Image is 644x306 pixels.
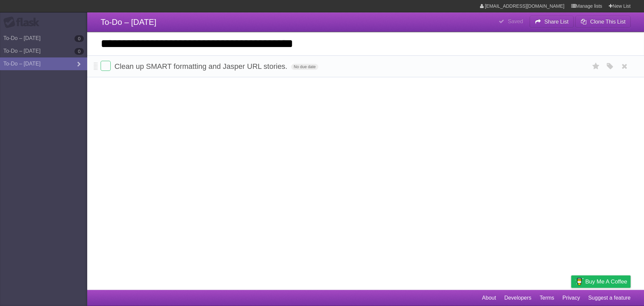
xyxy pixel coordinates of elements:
[575,276,584,287] img: Buy me a coffee
[74,48,84,55] b: 0
[585,276,627,288] span: Buy me a coffee
[530,16,574,28] button: Share List
[540,292,554,304] a: Terms
[482,292,496,304] a: About
[101,17,156,27] span: To-Do – [DATE]
[575,16,631,28] button: Clone This List
[3,16,44,29] div: Flask
[588,292,631,304] a: Suggest a feature
[590,19,626,25] b: Clone This List
[508,18,523,24] b: Saved
[544,19,569,25] b: Share List
[114,62,289,71] span: Clean up SMART formatting and Jasper URL stories.
[74,35,84,42] b: 0
[562,292,580,304] a: Privacy
[101,61,111,71] label: Done
[291,64,318,70] span: No due date
[504,292,531,304] a: Developers
[590,61,602,72] label: Star task
[571,275,631,288] a: Buy me a coffee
